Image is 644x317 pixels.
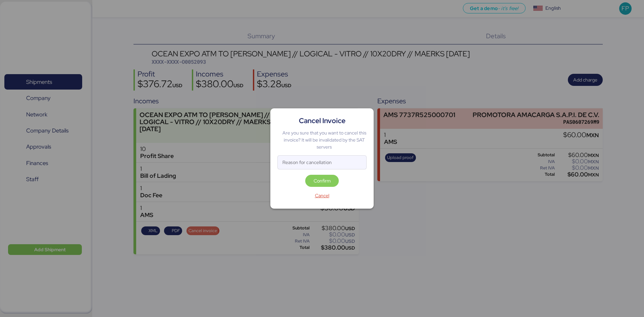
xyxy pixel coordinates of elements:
[277,115,367,126] div: Cancel Invoice
[315,192,329,200] span: Cancel
[314,177,331,185] span: Confirm
[305,190,339,202] button: Cancel
[282,129,367,151] div: Are you sure that you want to cancel this invoice? It will be invalidated by the SAT servers
[278,156,366,169] input: Reason for cancellation
[305,175,339,187] button: Confirm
